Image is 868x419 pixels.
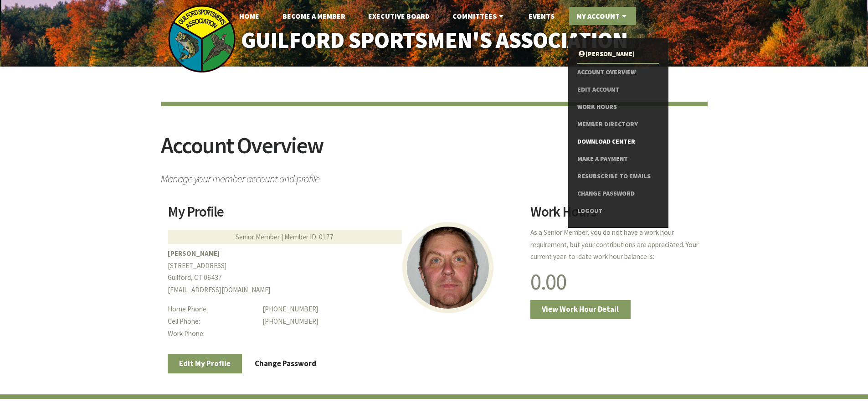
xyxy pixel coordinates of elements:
[161,134,708,168] h2: Account Overview
[168,249,220,258] b: [PERSON_NAME]
[168,205,519,226] h2: My Profile
[577,202,659,220] a: Logout
[577,64,659,81] a: Account Overview
[530,270,700,293] h1: 0.00
[168,328,256,340] dt: Work Phone
[530,300,631,319] a: View Work Hour Detail
[577,46,659,63] a: [PERSON_NAME]
[262,303,519,316] dd: [PHONE_NUMBER]
[232,7,267,25] a: Home
[577,150,659,168] a: Make a Payment
[168,230,402,244] div: Senior Member | Member ID: 0177
[168,303,256,316] dt: Home Phone
[577,98,659,116] a: Work Hours
[168,248,519,296] p: [STREET_ADDRESS] Guilford, CT 06437 [EMAIL_ADDRESS][DOMAIN_NAME]
[445,7,513,25] a: Committees
[530,227,700,263] p: As a Senior Member, you do not have a work hour requirement, but your contributions are appreciat...
[530,205,700,226] h2: Work Hours
[168,5,236,73] img: logo_sm.png
[569,7,636,25] a: My Account
[275,7,353,25] a: Become A Member
[577,185,659,202] a: Change Password
[168,316,256,328] dt: Cell Phone
[577,168,659,185] a: Resubscribe to Emails
[577,133,659,150] a: Download Center
[221,21,647,60] a: Guilford Sportsmen's Association
[262,316,519,328] dd: [PHONE_NUMBER]
[577,116,659,133] a: Member Directory
[168,354,242,373] a: Edit My Profile
[521,7,562,25] a: Events
[161,168,708,184] span: Manage your member account and profile
[577,81,659,98] a: Edit Account
[243,354,328,373] a: Change Password
[361,7,437,25] a: Executive Board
